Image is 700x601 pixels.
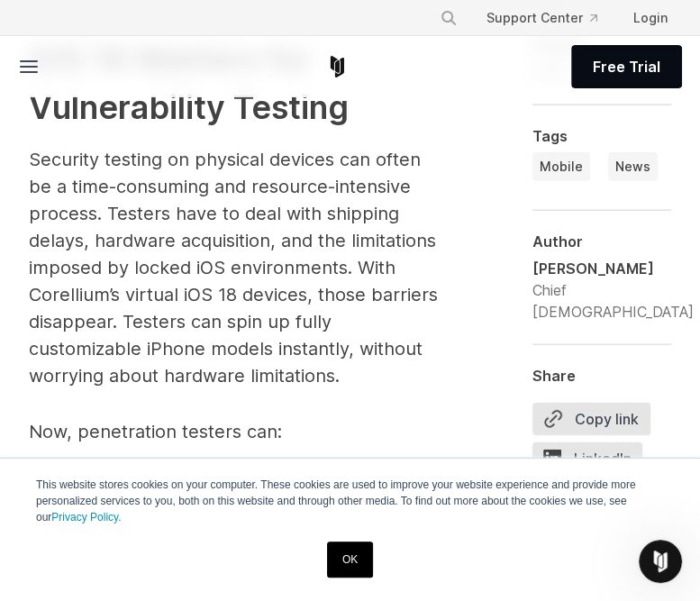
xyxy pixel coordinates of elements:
[532,232,671,250] div: Author
[532,127,671,145] div: Tags
[639,540,682,583] iframe: Intercom live chat
[608,152,658,181] a: News
[532,152,590,181] a: Mobile
[532,279,694,323] div: Chief [DEMOGRAPHIC_DATA]
[327,542,373,578] a: OK
[326,56,349,77] a: Corellium Home
[29,418,448,445] p: Now, penetration testers can:
[532,258,694,279] div: [PERSON_NAME]
[472,2,612,34] a: Support Center
[29,146,448,389] p: Security testing on physical devices can often be a time-consuming and resource-intensive process...
[619,2,682,34] a: Login
[615,158,650,176] span: News
[432,2,465,34] button: Search
[425,2,682,34] div: Navigation Menu
[532,403,650,435] button: Copy link
[571,45,682,88] a: Free Trial
[593,56,660,77] span: Free Trial
[532,367,671,385] div: Share
[51,511,121,524] a: Privacy Policy.
[36,477,664,525] p: This website stores cookies on your computer. These cookies are used to improve your website expe...
[540,158,583,176] span: Mobile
